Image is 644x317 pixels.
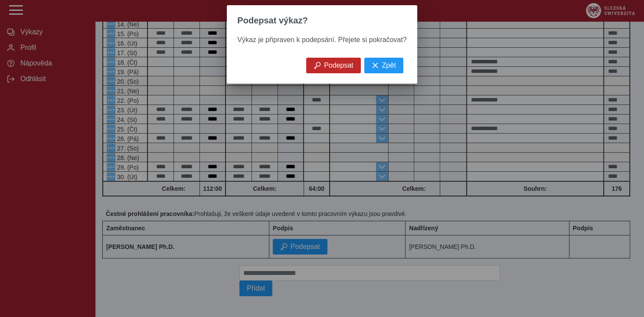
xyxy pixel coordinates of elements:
button: Podepsat [306,58,361,73]
span: Zpět [382,62,396,69]
span: Výkaz je připraven k podepsání. Přejete si pokračovat? [237,36,406,43]
span: Podepsat [324,62,353,69]
button: Zpět [364,58,403,73]
span: Podepsat výkaz? [237,16,307,26]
